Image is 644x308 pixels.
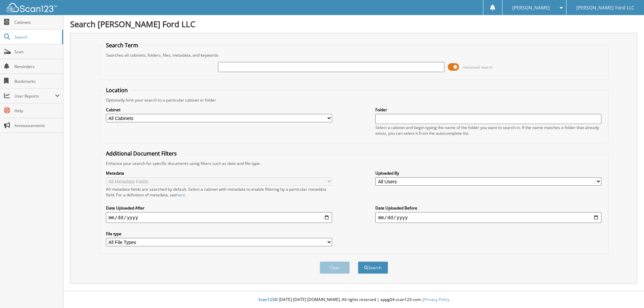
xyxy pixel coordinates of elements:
span: Bookmarks [14,78,60,84]
div: Enhance your search for specific documents using filters such as date and file type. [103,161,605,166]
legend: Search Term [103,42,142,49]
div: All metadata fields are searched by default. Select a cabinet with metadata to enable filtering b... [106,186,332,198]
h1: Search [PERSON_NAME] Ford LLC [70,18,637,29]
a: here [176,192,185,198]
legend: Location [103,86,131,94]
input: end [375,212,601,223]
a: Privacy Policy [424,297,449,302]
label: Cabinet [106,107,332,113]
div: © [DATE]-[DATE] [DOMAIN_NAME]. All rights reserved | appg04-scan123-com | [63,292,644,308]
button: Clear [320,261,350,274]
span: Advanced Search [463,65,493,70]
span: Cabinets [14,19,60,25]
label: File type [106,231,332,237]
span: [PERSON_NAME] Ford LLC [576,6,634,10]
div: Select a cabinet and begin typing the name of the folder you want to search in. If the name match... [375,125,601,136]
label: Folder [375,107,601,113]
div: Searches all cabinets, folders, files, metadata, and keywords [103,52,605,58]
input: start [106,212,332,223]
label: Uploaded By [375,170,601,176]
span: Help [14,108,60,114]
label: Date Uploaded After [106,205,332,211]
span: User Reports [14,93,55,99]
span: Scan123 [258,297,274,302]
img: scan123-logo-white.svg [7,3,57,12]
span: Search [14,34,59,40]
label: Metadata [106,170,332,176]
span: Reminders [14,64,60,69]
label: Date Uploaded Before [375,205,601,211]
span: [PERSON_NAME] [512,6,550,10]
legend: Additional Document Filters [103,150,180,157]
div: Optionally limit your search to a particular cabinet or folder [103,97,605,103]
button: Search [358,261,388,274]
span: Scan [14,49,60,55]
span: Announcements [14,123,60,128]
